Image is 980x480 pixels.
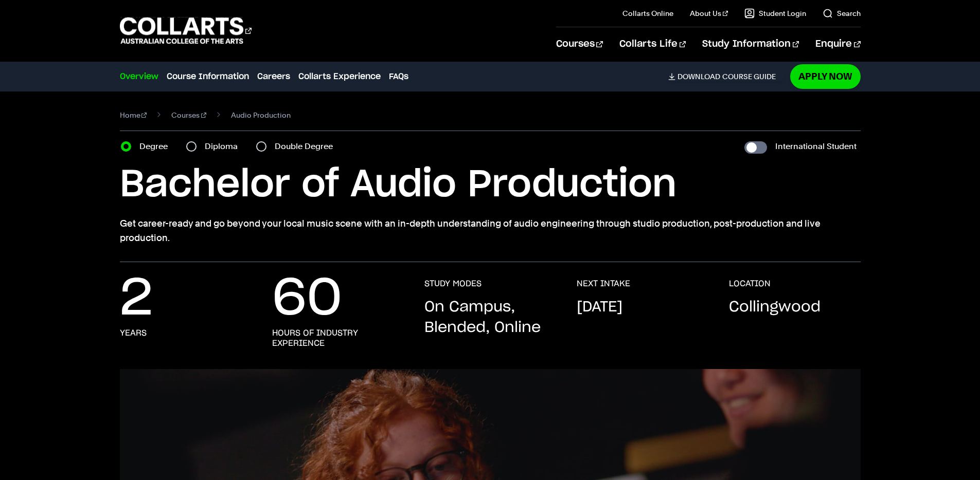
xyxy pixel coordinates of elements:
[120,216,861,245] p: Get career-ready and go beyond your local music scene with an in-depth understanding of audio eng...
[167,70,249,83] a: Course Information
[120,328,147,338] h3: Years
[790,64,861,88] a: Apply Now
[622,8,673,19] a: Collarts Online
[619,27,686,61] a: Collarts Life
[668,72,784,81] a: DownloadCourse Guide
[775,139,857,154] label: International Student
[424,279,482,289] h3: STUDY MODES
[729,279,771,289] h3: LOCATION
[272,279,342,320] p: 60
[139,139,174,154] label: Degree
[577,297,622,318] p: [DATE]
[577,279,630,289] h3: NEXT INTAKE
[171,108,206,122] a: Courses
[120,108,147,122] a: Home
[702,27,799,61] a: Study Information
[815,27,860,61] a: Enquire
[556,27,603,61] a: Courses
[744,8,806,19] a: Student Login
[729,297,821,318] p: Collingwood
[389,70,408,83] a: FAQs
[298,70,381,83] a: Collarts Experience
[231,108,291,122] span: Audio Production
[120,279,153,320] p: 2
[678,72,720,81] span: Download
[257,70,290,83] a: Careers
[823,8,861,19] a: Search
[120,16,252,45] div: Go to homepage
[424,297,556,338] p: On Campus, Blended, Online
[690,8,728,19] a: About Us
[275,139,339,154] label: Double Degree
[120,70,158,83] a: Overview
[272,328,404,348] h3: Hours of Industry Experience
[205,139,244,154] label: Diploma
[120,162,861,208] h1: Bachelor of Audio Production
